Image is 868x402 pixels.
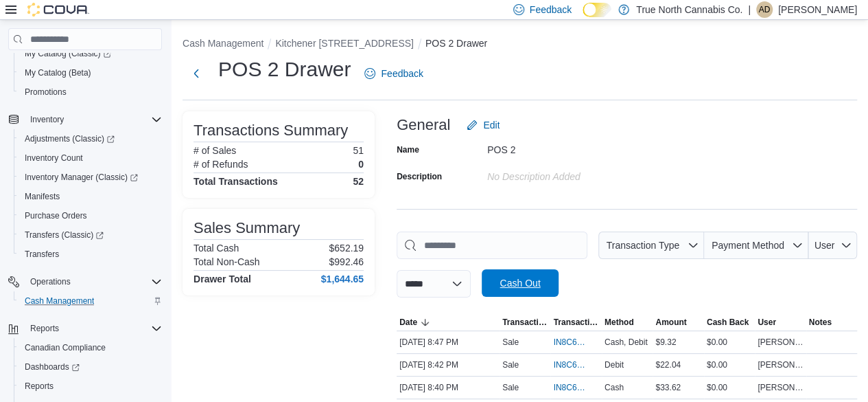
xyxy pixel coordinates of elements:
a: Adjustments (Classic) [14,129,167,148]
a: My Catalog (Classic) [14,44,167,63]
button: My Catalog (Beta) [14,63,167,82]
button: Manifests [14,187,167,206]
span: Transfers [25,249,59,260]
button: Promotions [14,82,167,102]
button: IN8C60-5396197 [553,357,598,373]
h4: 52 [353,176,364,187]
a: Inventory Manager (Classic) [19,169,143,186]
a: Canadian Compliance [19,339,111,356]
a: My Catalog (Beta) [19,65,97,81]
a: Purchase Orders [19,208,93,224]
span: Adjustments (Classic) [25,133,115,144]
h4: $1,644.65 [321,273,364,284]
a: My Catalog (Classic) [19,45,117,62]
span: Transfers (Classic) [25,230,104,241]
span: Feedback [381,67,423,80]
span: Transaction Type [502,317,548,328]
h3: Transactions Summary [193,122,348,139]
p: 51 [353,145,364,156]
button: Transfers [14,245,167,264]
span: Cash Management [19,293,162,309]
button: Edit [461,111,505,139]
span: Cash [605,382,624,393]
button: Kitchener [STREET_ADDRESS] [275,38,414,49]
span: Manifests [25,191,60,202]
p: 0 [358,159,364,170]
button: Amount [653,314,703,331]
button: Canadian Compliance [14,338,167,357]
button: Transaction # [550,314,601,331]
a: Manifests [19,188,65,205]
div: $0.00 [704,357,755,373]
span: $9.32 [655,337,676,348]
div: $0.00 [704,379,755,396]
label: Description [397,171,442,182]
h1: POS 2 Drawer [218,56,351,83]
span: My Catalog (Beta) [25,67,91,78]
span: Operations [30,276,71,287]
h3: Sales Summary [193,220,300,236]
button: Reports [25,320,64,337]
h6: Total Cash [193,243,239,254]
button: IN8C60-5396218 [553,334,598,350]
button: Reports [14,377,167,396]
span: IN8C60-5396188 [553,382,585,393]
span: My Catalog (Beta) [19,65,162,81]
div: $0.00 [704,334,755,350]
p: True North Cannabis Co. [636,1,742,18]
span: User [758,317,776,328]
span: My Catalog (Classic) [19,45,162,62]
a: Reports [19,378,59,394]
button: Reports [3,319,167,338]
button: POS 2 Drawer [425,38,487,49]
div: [DATE] 8:40 PM [397,379,500,396]
a: Dashboards [14,357,167,377]
button: Inventory [25,111,69,128]
input: This is a search bar. As you type, the results lower in the page will automatically filter. [397,232,587,259]
span: $22.04 [655,359,681,370]
span: Transfers [19,246,162,263]
span: [PERSON_NAME] [758,359,803,370]
p: Sale [502,337,519,348]
button: Payment Method [704,232,808,259]
span: $33.62 [655,382,681,393]
span: Date [399,317,417,328]
span: Purchase Orders [19,208,162,224]
span: User [814,240,835,251]
nav: An example of EuiBreadcrumbs [183,36,857,53]
h4: Drawer Total [193,273,251,284]
span: IN8C60-5396218 [553,337,585,348]
a: Inventory Manager (Classic) [14,168,167,187]
span: Manifests [19,188,162,205]
button: User [808,232,857,259]
span: Inventory Count [25,153,83,164]
span: Reports [25,381,54,392]
span: Operations [25,273,162,290]
span: Inventory Manager (Classic) [25,172,138,183]
a: Transfers [19,246,64,263]
span: Transfers (Classic) [19,227,162,243]
span: Reports [19,378,162,394]
span: Cash Management [25,295,94,306]
span: Cash, Debit [605,337,648,348]
h6: # of Sales [193,145,236,156]
span: Dashboards [19,359,162,375]
button: Transaction Type [598,232,704,259]
span: My Catalog (Classic) [25,48,111,59]
span: Debit [605,359,624,370]
span: [PERSON_NAME] [758,337,803,348]
h6: # of Refunds [193,159,248,170]
button: Operations [25,273,76,290]
button: Operations [3,272,167,291]
span: Amount [655,317,686,328]
h6: Total Non-Cash [193,256,260,267]
span: Canadian Compliance [19,339,162,356]
a: Transfers (Classic) [14,225,167,245]
span: Reports [30,323,59,334]
p: | [748,1,751,18]
label: Name [397,144,419,155]
h4: Total Transactions [193,176,278,187]
span: IN8C60-5396197 [553,359,585,370]
button: Notes [806,314,857,331]
span: Inventory Count [19,150,162,166]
